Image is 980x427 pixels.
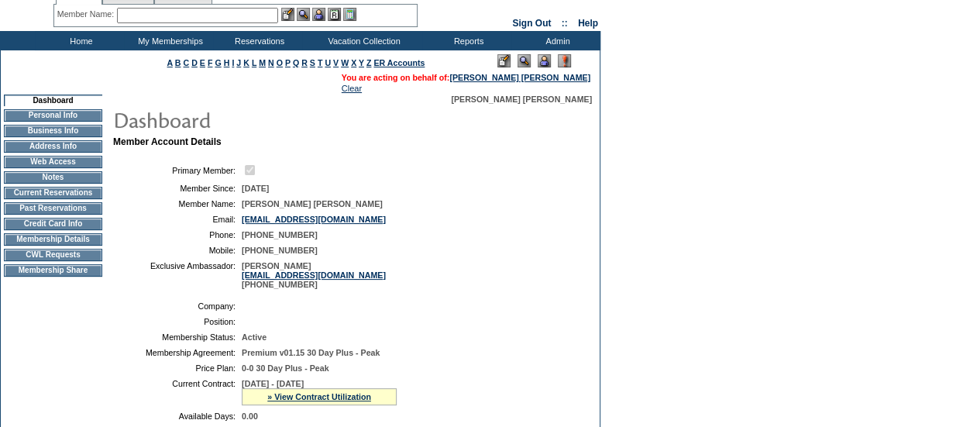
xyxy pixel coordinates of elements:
[236,58,241,67] a: J
[297,8,310,21] img: View
[167,58,173,67] a: A
[342,84,362,93] a: Clear
[341,58,349,67] a: W
[242,246,318,255] span: [PHONE_NUMBER]
[277,58,283,67] a: O
[268,58,274,67] a: N
[57,8,117,21] div: Member Name:
[343,8,356,21] img: b_calculator.gif
[242,199,383,208] span: [PERSON_NAME] [PERSON_NAME]
[4,202,102,215] td: Past Reservations
[119,246,236,255] td: Mobile:
[310,58,315,67] a: S
[242,363,329,373] span: 0-0 30 Day Plus - Peak
[242,215,386,224] a: [EMAIL_ADDRESS][DOMAIN_NAME]
[119,261,236,289] td: Exclusive Ambassador:
[449,73,590,82] a: [PERSON_NAME] [PERSON_NAME]
[4,156,102,168] td: Web Access
[373,58,425,67] a: ER Accounts
[242,412,258,421] span: 0.00
[119,230,236,239] td: Phone:
[4,140,102,153] td: Address Info
[351,58,356,67] a: X
[562,18,568,29] span: ::
[512,18,551,29] a: Sign Out
[328,8,341,21] img: Reservations
[119,363,236,373] td: Price Plan:
[119,184,236,193] td: Member Since:
[35,31,124,50] td: Home
[119,379,236,405] td: Current Contract:
[4,249,102,261] td: CWL Requests
[242,270,386,280] a: [EMAIL_ADDRESS][DOMAIN_NAME]
[191,58,198,67] a: D
[4,109,102,122] td: Personal Info
[112,104,422,135] img: pgTtlDashboard.gif
[119,199,236,208] td: Member Name:
[4,125,102,137] td: Business Info
[232,58,234,67] a: I
[422,31,511,50] td: Reports
[119,332,236,342] td: Membership Status:
[259,58,266,67] a: M
[242,261,386,289] span: [PERSON_NAME] [PHONE_NUMBER]
[4,171,102,184] td: Notes
[285,58,291,67] a: P
[558,54,571,67] img: Log Concern/Member Elevation
[119,215,236,224] td: Email:
[4,95,102,106] td: Dashboard
[243,58,249,67] a: K
[325,58,331,67] a: U
[200,58,205,67] a: E
[242,379,304,388] span: [DATE] - [DATE]
[312,8,325,21] img: Impersonate
[281,8,294,21] img: b_edit.gif
[119,348,236,357] td: Membership Agreement:
[242,184,269,193] span: [DATE]
[511,31,600,50] td: Admin
[301,58,308,67] a: R
[578,18,598,29] a: Help
[366,58,372,67] a: Z
[175,58,181,67] a: B
[119,301,236,311] td: Company:
[451,95,592,104] span: [PERSON_NAME] [PERSON_NAME]
[119,412,236,421] td: Available Days:
[267,392,371,401] a: » View Contract Utilization
[497,54,511,67] img: Edit Mode
[242,230,318,239] span: [PHONE_NUMBER]
[215,58,221,67] a: G
[208,58,213,67] a: F
[4,233,102,246] td: Membership Details
[293,58,299,67] a: Q
[183,58,189,67] a: C
[518,54,531,67] img: View Mode
[113,136,222,147] b: Member Account Details
[242,348,380,357] span: Premium v01.15 30 Day Plus - Peak
[119,317,236,326] td: Position:
[538,54,551,67] img: Impersonate
[252,58,256,67] a: L
[302,31,422,50] td: Vacation Collection
[242,332,266,342] span: Active
[119,163,236,177] td: Primary Member:
[318,58,323,67] a: T
[342,73,590,82] span: You are acting on behalf of:
[333,58,339,67] a: V
[359,58,364,67] a: Y
[4,218,102,230] td: Credit Card Info
[4,187,102,199] td: Current Reservations
[213,31,302,50] td: Reservations
[124,31,213,50] td: My Memberships
[4,264,102,277] td: Membership Share
[224,58,230,67] a: H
